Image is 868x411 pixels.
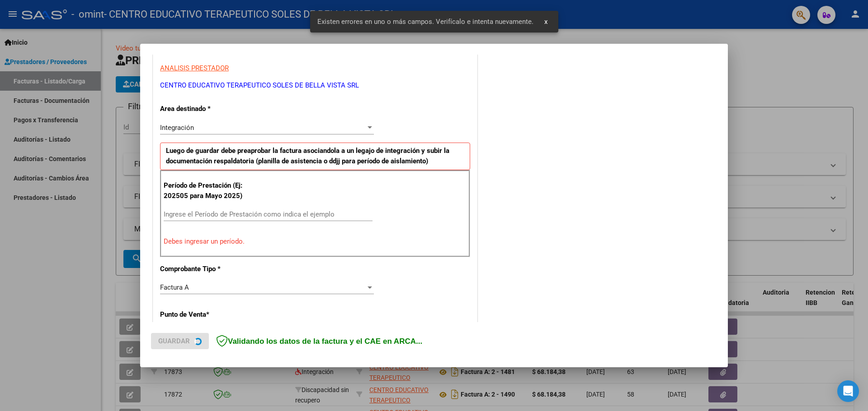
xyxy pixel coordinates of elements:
p: Punto de Venta [160,309,253,320]
p: Area destinado * [160,104,253,114]
button: Guardar [151,333,209,349]
p: Debes ingresar un período. [164,236,467,247]
span: Integración [160,124,194,132]
span: x [544,18,547,26]
span: ANALISIS PRESTADOR [160,64,229,72]
div: Open Intercom Messenger [837,380,859,402]
p: Período de Prestación (Ej: 202505 para Mayo 2025) [164,180,255,201]
p: CENTRO EDUCATIVO TERAPEUTICO SOLES DE BELLA VISTA SRL [160,80,470,91]
button: x [537,14,555,30]
span: Guardar [158,337,190,345]
span: Factura A [160,283,189,291]
span: Existen errores en uno o más campos. Verifícalo e intenta nuevamente. [317,17,533,26]
span: Validando los datos de la factura y el CAE en ARCA... [216,337,422,346]
p: Comprobante Tipo * [160,264,253,274]
strong: Luego de guardar debe preaprobar la factura asociandola a un legajo de integración y subir la doc... [166,147,449,165]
